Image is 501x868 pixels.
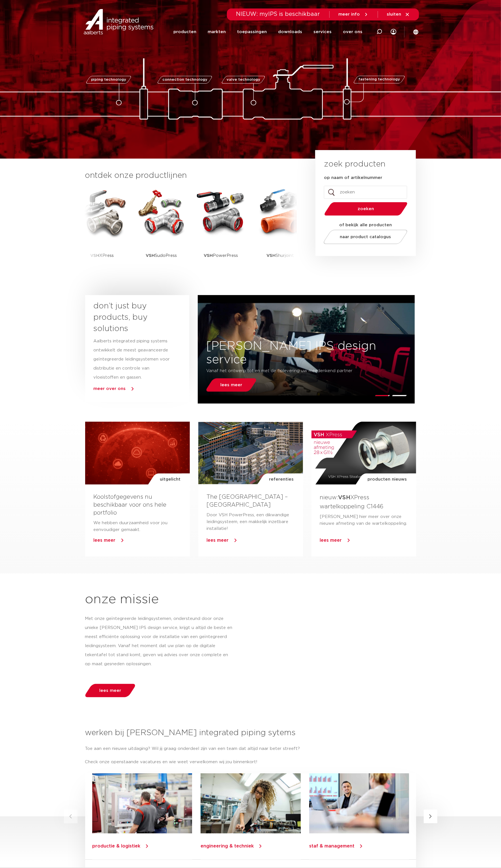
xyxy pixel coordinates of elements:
[162,78,207,82] span: connection technology
[322,202,410,216] button: zoeken
[160,474,180,485] span: uitgelicht
[205,378,258,392] a: lees meer
[146,253,155,258] strong: VSH
[146,238,177,273] p: SudoPress
[173,20,196,43] a: producten
[339,207,393,211] span: zoeken
[204,253,213,258] strong: VSH
[195,187,246,273] a: VSHPowerPress
[94,494,167,516] a: Koolstofgegevens nu beschikbaar voor ons hele portfolio
[90,238,114,273] p: XPress
[85,727,416,739] h3: werken bij [PERSON_NAME] integrated piping sytems
[207,494,288,508] a: The [GEOGRAPHIC_DATA] – [GEOGRAPHIC_DATA]
[237,20,267,43] a: toepassingen
[173,20,362,43] nav: Menu
[204,238,238,273] p: PowerPress
[85,758,416,767] p: Check onze openstaande vacatures en wie weet verwelkomen wij jou binnenkort!
[387,12,410,17] a: sluiten
[85,170,296,181] h3: ontdek onze productlijnen
[313,20,332,43] a: services
[91,78,126,82] span: piping technology
[64,810,78,823] button: Previous slide
[198,339,415,366] h3: [PERSON_NAME] IPS design service
[207,538,229,543] a: lees meer
[92,844,140,848] a: productie & logistiek
[324,186,407,199] input: zoeken
[85,590,416,609] h1: onze missie
[309,844,354,848] a: staf & management
[208,20,226,43] a: markten
[424,810,437,823] button: Next slide
[83,684,137,697] a: lees meer
[94,538,116,543] a: lees meer
[367,474,407,485] span: producten nieuws
[90,253,99,258] strong: VSH
[94,300,171,334] h3: don’t just buy products, buy solutions
[322,230,409,244] a: naar product catalogus
[85,614,234,669] p: Met onze geïntegreerde leidingsystemen, ondersteund door onze unieke [PERSON_NAME] IPS design ser...
[255,187,306,273] a: VSHShurjoint
[324,175,382,181] label: op naam of artikelnummer
[339,12,360,16] span: meer info
[220,383,242,387] span: lees meer
[236,11,320,17] span: NIEUW: myIPS is beschikbaar
[391,20,396,43] div: my IPS
[343,20,362,43] a: over ons
[136,187,187,273] a: VSHSudoPress
[207,512,294,532] p: Door VSH PowerPress, een dikwandige leidingsysteem, een makkelijk inzetbare installatie!
[339,12,369,17] a: meer info
[320,538,342,543] a: lees meer
[375,395,390,396] li: Page dot 1
[340,235,391,239] span: naar product catalogus
[206,366,372,376] p: Vanaf het ontwerp tot en met de oplevering uw meedenkend partner
[266,253,276,258] strong: VSH
[392,395,407,396] li: Page dot 2
[94,520,181,533] p: We hebben duurzaamheid voor jou eenvoudiger gemaakt.
[269,474,294,485] span: referenties
[266,238,294,273] p: Shurjoint
[338,495,351,500] strong: VSH
[320,495,384,509] a: nieuw:VSHXPress wartelkoppeling C1446
[358,78,400,82] span: fastening technology
[99,688,121,693] span: lees meer
[201,844,254,848] a: engineering & techniek
[227,78,260,82] span: valve technology
[94,337,171,382] p: Aalberts integrated piping systems ontwikkelt de meest geavanceerde geïntegreerde leidingsystemen...
[278,20,302,43] a: downloads
[85,744,416,753] p: Toe aan een nieuwe uitdaging? Wil jij graag onderdeel zijn van een team dat altijd naar beter str...
[339,223,392,227] strong: of bekijk alle producten
[94,387,126,391] a: meer over ons
[387,12,401,16] span: sluiten
[77,187,128,273] a: VSHXPress
[324,159,385,170] h3: zoek producten
[320,513,408,527] p: [PERSON_NAME] hier meer over onze nieuwe afmeting van de wartelkoppeling.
